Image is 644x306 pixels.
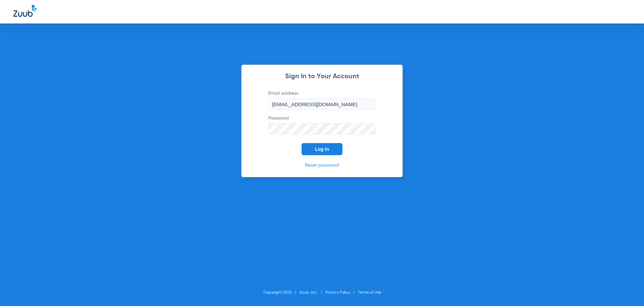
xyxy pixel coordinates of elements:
[325,291,350,295] a: Privacy Policy
[305,163,339,168] a: Reset password
[268,123,376,135] input: Password
[258,73,386,80] h2: Sign In to Your Account
[358,291,381,295] a: Terms of Use
[610,274,644,306] iframe: Chat Widget
[302,143,342,155] button: Log In
[268,115,376,135] label: Password
[315,146,329,152] span: Log In
[263,289,300,296] li: Copyright 2025
[268,90,376,110] label: Email address
[300,289,325,296] li: Zuub, Inc.
[268,98,376,110] input: Email address
[13,5,37,17] img: Zuub Logo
